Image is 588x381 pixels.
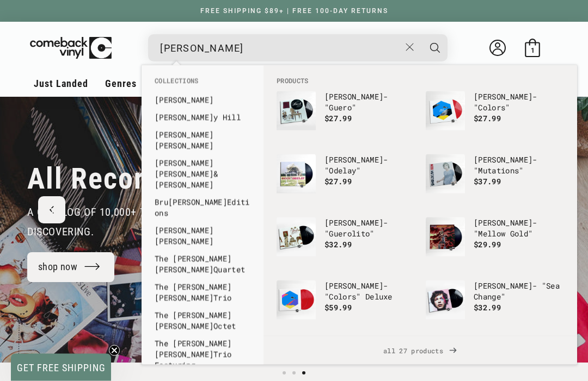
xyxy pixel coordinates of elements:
[420,212,569,275] li: products: Beck - "Mellow Gold"
[27,253,114,283] a: shop now
[531,46,535,54] span: 1
[109,345,120,356] button: Close teaser
[155,112,250,123] a: [PERSON_NAME]y Hill
[474,154,532,165] b: [PERSON_NAME]
[426,154,564,207] a: Beck - "Mutations" [PERSON_NAME]- "Mutations" $37.99
[149,109,256,126] li: collections: Becky Hill
[155,264,213,274] b: [PERSON_NAME]
[277,91,415,143] a: Beck - "Guero" [PERSON_NAME]- "Guero" $27.99
[149,250,256,278] li: collections: The Dave Brubeck Quartet
[474,91,564,113] p: - "Colors"
[426,280,465,320] img: Beck - "Sea Change"
[324,239,352,249] span: $32.99
[271,76,569,86] li: Products
[27,161,175,197] h2: All Records
[264,336,577,365] div: View All
[155,158,250,190] a: [PERSON_NAME][PERSON_NAME]& [PERSON_NAME]
[474,91,532,102] b: [PERSON_NAME]
[155,236,213,246] b: [PERSON_NAME]
[27,206,280,239] span: a catalog of 10,000+ Titles that are all worth discovering.
[271,212,420,275] li: products: Beck - "Guerolito"
[426,91,465,130] img: Beck - "Colors"
[421,34,449,61] button: Search
[149,76,256,91] li: Collections
[264,65,577,336] div: Products
[426,154,465,193] img: Beck - "Mutations"
[400,35,420,59] button: Close
[155,253,250,275] a: The [PERSON_NAME][PERSON_NAME]Quartet
[324,113,352,123] span: $27.99
[324,91,415,113] p: - "Guero"
[324,91,383,102] b: [PERSON_NAME]
[474,280,564,302] p: - "Sea Change"
[420,86,569,149] li: products: Beck - "Colors"
[324,217,415,239] p: - "Guerolito"
[420,149,569,212] li: products: Beck - "Mutations"
[474,217,532,228] b: [PERSON_NAME]
[474,113,501,123] span: $27.99
[271,275,420,338] li: products: Beck - "Colors" Deluxe
[105,78,137,89] span: Genres
[426,280,564,333] a: Beck - "Sea Change" [PERSON_NAME]- "Sea Change" $32.99
[426,217,564,270] a: Beck - "Mellow Gold" [PERSON_NAME]- "Mellow Gold" $29.99
[277,154,316,193] img: Beck - "Odelay"
[17,362,106,373] span: GET FREE SHIPPING
[149,126,256,154] li: collections: Jeff Beck
[155,282,250,303] a: The [PERSON_NAME][PERSON_NAME]Trio
[474,239,501,249] span: $29.99
[155,321,213,331] b: [PERSON_NAME]
[155,310,250,332] a: The [PERSON_NAME][PERSON_NAME]Octet
[299,368,309,378] button: Load slide 3 of 3
[474,217,564,239] p: - "Mellow Gold"
[277,280,415,333] a: Beck - "Colors" Deluxe [PERSON_NAME]- "Colors" Deluxe $59.99
[155,129,250,151] a: [PERSON_NAME][PERSON_NAME]
[324,154,383,165] b: [PERSON_NAME]
[160,37,400,59] input: When autocomplete results are available use up and down arrows to review and enter to select
[264,336,577,365] a: all 27 products
[272,336,568,365] span: all 27 products
[155,349,213,359] b: [PERSON_NAME]
[324,176,352,186] span: $27.99
[155,112,213,122] b: [PERSON_NAME]
[324,280,415,302] p: - "Colors" Deluxe
[155,225,250,247] a: [PERSON_NAME][PERSON_NAME]
[155,95,213,105] b: [PERSON_NAME]
[149,193,256,222] li: collections: Brubeck Editions
[474,176,501,186] span: $37.99
[289,368,299,378] button: Load slide 2 of 3
[168,197,227,207] b: [PERSON_NAME]
[155,95,250,105] a: [PERSON_NAME]
[11,354,111,381] div: GET FREE SHIPPINGClose teaser
[34,78,88,89] span: Just Landed
[155,197,250,218] a: Bru[PERSON_NAME]Editions
[189,7,399,15] a: FREE SHIPPING $89+ | FREE 100-DAY RETURNS
[277,280,316,320] img: Beck - "Colors" Deluxe
[271,149,420,212] li: products: Beck - "Odelay"
[149,154,256,193] li: collections: Jeff Beck & Johnny Depp
[474,280,532,291] b: [PERSON_NAME]
[271,86,420,149] li: products: Beck - "Guero"
[149,278,256,307] li: collections: The Dave Brubeck Trio
[426,91,564,143] a: Beck - "Colors" [PERSON_NAME]- "Colors" $27.99
[420,275,569,338] li: products: Beck - "Sea Change"
[148,34,448,61] div: Search
[474,154,564,176] p: - "Mutations"
[324,302,352,313] span: $59.99
[149,91,256,109] li: collections: Beck
[426,217,465,257] img: Beck - "Mellow Gold"
[149,307,256,335] li: collections: The Dave Brubeck Octet
[279,368,289,378] button: Load slide 1 of 3
[474,302,501,313] span: $32.99
[324,154,415,176] p: - "Odelay"
[277,217,316,257] img: Beck - "Guerolito"
[155,292,213,303] b: [PERSON_NAME]
[155,168,213,179] b: [PERSON_NAME]
[324,217,383,228] b: [PERSON_NAME]
[277,154,415,207] a: Beck - "Odelay" [PERSON_NAME]- "Odelay" $27.99
[324,280,383,291] b: [PERSON_NAME]
[155,140,213,151] b: [PERSON_NAME]
[277,217,415,270] a: Beck - "Guerolito" [PERSON_NAME]- "Guerolito" $32.99
[149,222,256,250] li: collections: Dave Brubeck
[277,91,316,130] img: Beck - "Guero"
